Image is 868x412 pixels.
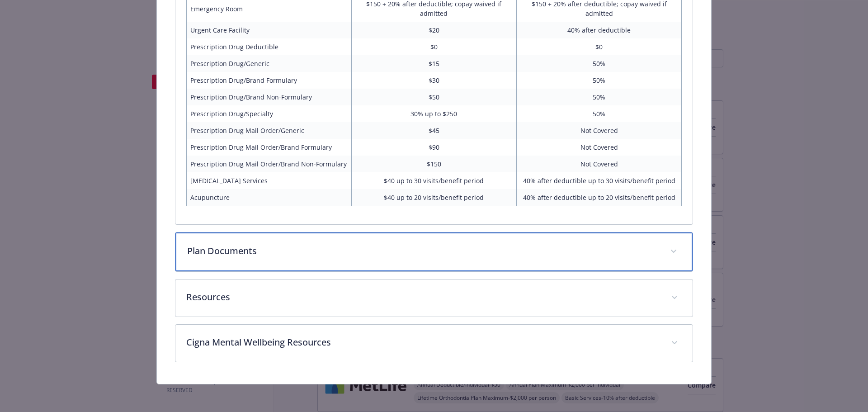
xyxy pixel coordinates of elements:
td: Prescription Drug Mail Order/Generic [186,122,351,139]
td: 50% [517,89,682,105]
td: Prescription Drug/Generic [186,55,351,72]
div: Cigna Mental Wellbeing Resources [175,325,693,362]
p: Cigna Mental Wellbeing Resources [186,336,660,349]
td: 50% [517,55,682,72]
td: $90 [351,139,516,156]
td: $50 [351,89,516,105]
p: Resources [186,290,660,304]
td: [MEDICAL_DATA] Services [186,172,351,189]
td: Not Covered [517,156,682,172]
td: 50% [517,72,682,89]
td: $40 up to 20 visits/benefit period [351,189,516,206]
td: Prescription Drug Mail Order/Brand Non-Formulary [186,156,351,172]
td: $0 [517,38,682,55]
td: $20 [351,22,516,38]
td: Prescription Drug/Brand Formulary [186,72,351,89]
td: Prescription Drug Mail Order/Brand Formulary [186,139,351,156]
td: 30% up to $250 [351,105,516,122]
td: 50% [517,105,682,122]
p: Plan Documents [187,244,660,258]
td: Acupuncture [186,189,351,206]
td: $0 [351,38,516,55]
td: Not Covered [517,139,682,156]
td: Prescription Drug/Specialty [186,105,351,122]
td: 40% after deductible [517,22,682,38]
td: 40% after deductible up to 20 visits/benefit period [517,189,682,206]
td: Prescription Drug/Brand Non-Formulary [186,89,351,105]
td: Not Covered [517,122,682,139]
td: $45 [351,122,516,139]
td: Prescription Drug Deductible [186,38,351,55]
td: Urgent Care Facility [186,22,351,38]
div: Resources [175,279,693,317]
td: $30 [351,72,516,89]
td: 40% after deductible up to 30 visits/benefit period [517,172,682,189]
div: Plan Documents [175,232,693,271]
td: $40 up to 30 visits/benefit period [351,172,516,189]
td: $150 [351,156,516,172]
td: $15 [351,55,516,72]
